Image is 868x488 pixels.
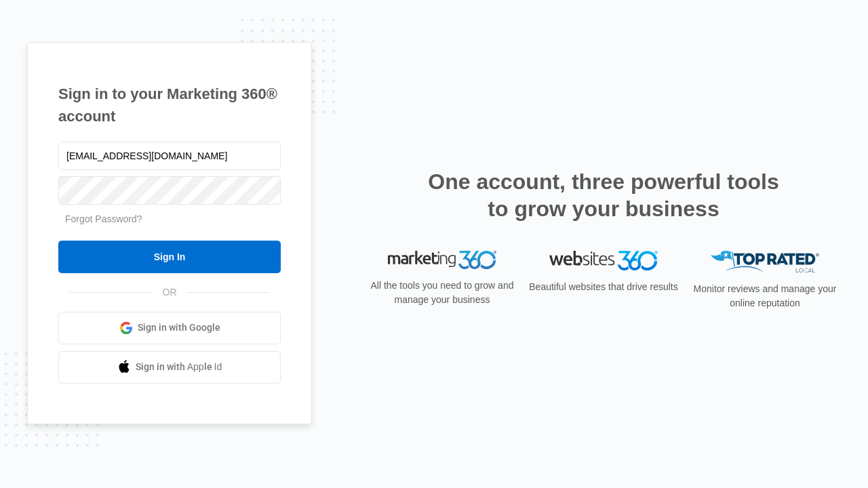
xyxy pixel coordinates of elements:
[65,213,142,224] a: Forgot Password?
[58,312,281,344] a: Sign in with Google
[58,83,281,127] h1: Sign in to your Marketing 360® account
[388,251,496,270] img: Marketing 360
[689,282,841,310] p: Monitor reviews and manage your online reputation
[711,251,819,273] img: Top Rated Local
[549,251,658,270] img: Websites 360
[58,142,281,170] input: Email
[528,280,679,294] p: Beautiful websites that drive results
[424,168,783,222] h2: One account, three powerful tools to grow your business
[366,279,518,307] p: All the tools you need to grow and manage your business
[153,285,186,300] span: OR
[58,241,281,273] input: Sign In
[138,321,220,335] span: Sign in with Google
[136,360,222,374] span: Sign in with Apple Id
[58,351,281,384] a: Sign in with Apple Id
